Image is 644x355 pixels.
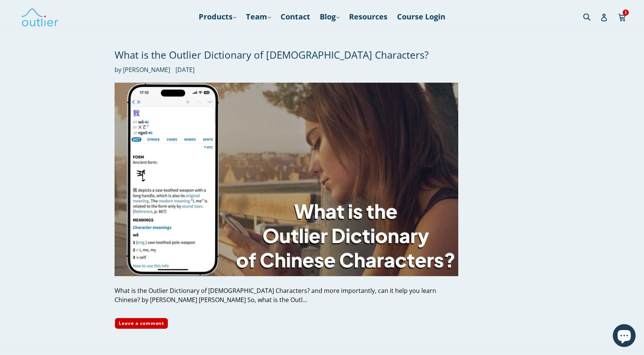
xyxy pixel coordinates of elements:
a: Blog [316,10,343,24]
input: Search [581,9,602,24]
a: Course Login [393,10,449,24]
div: What is the Outlier Dictionary of [DEMOGRAPHIC_DATA] Characters? and more importantly, can it hel... [115,286,458,304]
a: Leave a comment [115,318,168,329]
img: What is the Outlier Dictionary of Chinese Characters? [115,83,458,276]
a: 1 [618,8,627,26]
img: Outlier Linguistics [21,6,59,28]
time: [DATE] [175,66,194,74]
a: Team [242,10,275,24]
inbox-online-store-chat: Shopify online store chat [611,324,638,349]
span: 1 [623,10,629,15]
span: by [PERSON_NAME] [115,65,170,74]
a: Resources [345,10,391,24]
a: What is the Outlier Dictionary of [DEMOGRAPHIC_DATA] Characters? [115,48,429,62]
a: Contact [277,10,314,24]
a: Products [195,10,240,24]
